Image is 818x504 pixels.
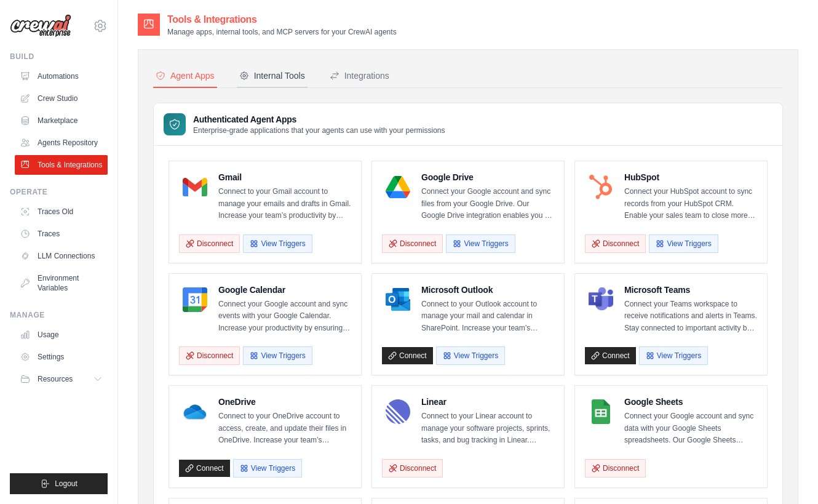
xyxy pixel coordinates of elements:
a: Traces [15,224,108,244]
h4: Gmail [218,171,351,183]
img: Google Calendar Logo [183,287,207,312]
a: Crew Studio [15,89,108,108]
div: Operate [10,187,108,197]
h4: HubSpot [624,171,757,183]
p: Connect to your Gmail account to manage your emails and drafts in Gmail. Increase your team’s pro... [218,186,351,222]
a: Connect [179,460,230,477]
button: View Triggers [243,234,312,253]
a: Marketplace [15,111,108,130]
p: Connect your Google account and sync files from your Google Drive. Our Google Drive integration e... [421,186,554,222]
span: Logout [55,479,77,489]
img: OneDrive Logo [183,399,207,424]
h4: Microsoft Outlook [421,284,554,296]
h4: OneDrive [218,396,351,408]
a: Environment Variables [15,268,108,298]
a: Settings [15,347,108,367]
button: View Triggers [243,346,312,365]
a: Tools & Integrations [15,155,108,175]
h4: Google Sheets [624,396,757,408]
p: Connect your Google account and sync events with your Google Calendar. Increase your productivity... [218,298,351,335]
button: View Triggers [436,346,505,365]
p: Connect your Teams workspace to receive notifications and alerts in Teams. Stay connected to impo... [624,298,757,335]
div: Agent Apps [156,70,215,82]
button: View Triggers [446,234,515,253]
button: Disconnect [179,234,240,253]
a: Agents Repository [15,133,108,153]
a: LLM Connections [15,246,108,266]
button: Integrations [327,65,392,88]
button: Resources [15,369,108,389]
button: Disconnect [382,459,443,478]
p: Enterprise-grade applications that your agents can use with your permissions [193,126,445,135]
img: Linear Logo [386,399,410,424]
h4: Google Calendar [218,284,351,296]
span: Resources [38,374,73,384]
button: Agent Apps [153,65,217,88]
img: Gmail Logo [183,175,207,199]
img: HubSpot Logo [589,175,613,199]
img: Microsoft Teams Logo [589,287,613,312]
a: Usage [15,325,108,345]
a: Connect [585,347,636,364]
button: Disconnect [382,234,443,253]
div: Integrations [330,70,389,82]
h4: Microsoft Teams [624,284,757,296]
div: Manage [10,310,108,320]
div: Build [10,52,108,62]
button: View Triggers [639,346,708,365]
img: Google Drive Logo [386,175,410,199]
p: Connect your Google account and sync data with your Google Sheets spreadsheets. Our Google Sheets... [624,410,757,447]
a: Connect [382,347,433,364]
img: Logo [10,14,71,38]
button: Internal Tools [237,65,308,88]
p: Connect to your Outlook account to manage your mail and calendar in SharePoint. Increase your tea... [421,298,554,335]
img: Microsoft Outlook Logo [386,287,410,312]
button: Disconnect [585,459,646,478]
p: Connect to your Linear account to manage your software projects, sprints, tasks, and bug tracking... [421,410,554,447]
p: Manage apps, internal tools, and MCP servers for your CrewAI agents [167,27,397,37]
a: Traces Old [15,202,108,222]
button: Disconnect [585,234,646,253]
p: Connect your HubSpot account to sync records from your HubSpot CRM. Enable your sales team to clo... [624,186,757,222]
button: View Triggers [233,459,302,478]
button: Disconnect [179,346,240,365]
button: View Triggers [649,234,718,253]
a: Automations [15,66,108,86]
p: Connect to your OneDrive account to access, create, and update their files in OneDrive. Increase ... [218,410,351,447]
h4: Linear [421,396,554,408]
h2: Tools & Integrations [167,12,397,27]
img: Google Sheets Logo [589,399,613,424]
h3: Authenticated Agent Apps [193,113,445,126]
button: Logout [10,473,108,494]
h4: Google Drive [421,171,554,183]
div: Internal Tools [239,70,305,82]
